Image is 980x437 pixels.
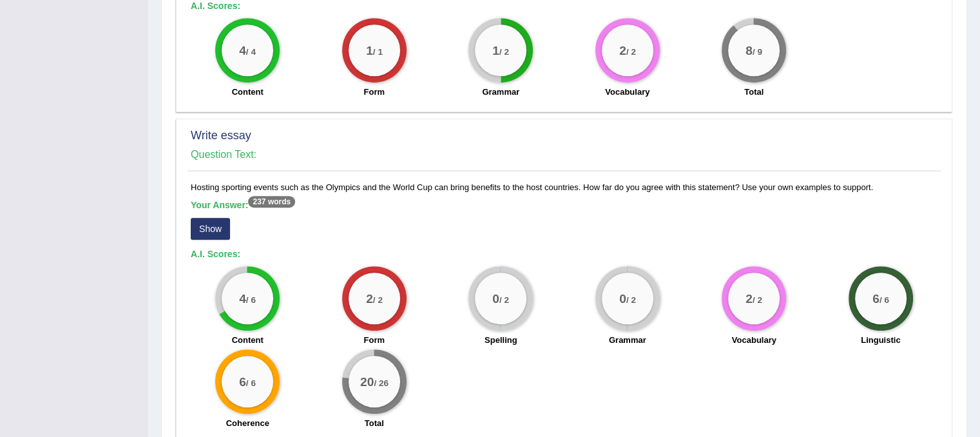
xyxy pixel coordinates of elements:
[492,291,499,306] big: 0
[364,334,385,346] label: Form
[373,46,383,56] small: / 1
[619,43,626,57] big: 2
[732,334,776,346] label: Vocabulary
[872,291,879,306] big: 6
[360,374,374,389] big: 20
[366,43,373,57] big: 1
[744,86,764,98] label: Total
[246,295,256,304] small: / 6
[364,86,385,98] label: Form
[499,46,509,56] small: / 2
[605,86,649,98] label: Vocabulary
[226,417,269,429] label: Coherence
[626,295,636,304] small: / 2
[191,149,937,160] h4: Question Text:
[239,43,246,57] big: 4
[191,130,937,142] h2: Write essay
[753,295,762,304] small: / 2
[753,46,762,56] small: / 9
[482,86,519,98] label: Grammar
[246,378,256,387] small: / 6
[191,1,240,11] b: A.I. Scores:
[745,43,753,57] big: 8
[239,291,246,306] big: 4
[239,374,246,389] big: 6
[246,46,256,56] small: / 4
[191,200,295,210] b: Your Answer:
[619,291,626,306] big: 0
[232,334,264,346] label: Content
[373,295,383,304] small: / 2
[879,295,889,304] small: / 6
[492,43,499,57] big: 1
[745,291,753,306] big: 2
[626,46,636,56] small: / 2
[609,334,646,346] label: Grammar
[485,334,517,346] label: Spelling
[861,334,900,346] label: Linguistic
[248,196,295,208] sup: 237 words
[366,291,373,306] big: 2
[191,218,230,240] button: Show
[365,417,384,429] label: Total
[499,295,509,304] small: / 2
[374,378,389,387] small: / 26
[191,249,240,259] b: A.I. Scores:
[187,181,941,436] div: Hosting sporting events such as the Olympics and the World Cup can bring benefits to the host cou...
[232,86,264,98] label: Content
